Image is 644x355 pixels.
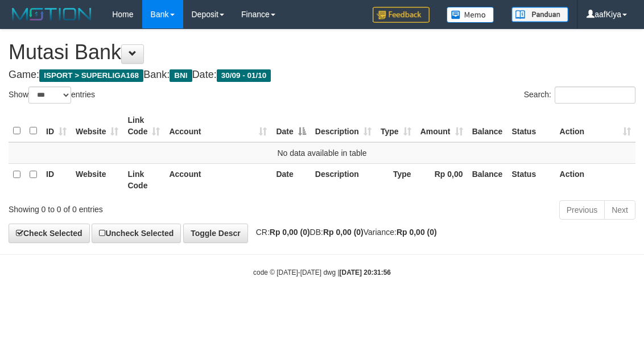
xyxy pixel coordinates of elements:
[42,110,71,142] th: ID: activate to sort column ascending
[253,269,391,276] small: code © [DATE]-[DATE] dwg |
[373,7,430,23] img: Feedback.jpg
[9,6,95,23] img: MOTION_logo.png
[71,110,123,142] th: Website: activate to sort column ascending
[416,110,468,142] th: Amount: activate to sort column ascending
[311,110,376,142] th: Description: activate to sort column ascending
[42,163,71,196] th: ID
[183,224,248,243] a: Toggle Descr
[9,41,635,64] h1: Mutasi Bank
[271,163,310,196] th: Date
[397,228,437,237] strong: Rp 0,00 (0)
[555,163,635,196] th: Action
[270,228,310,237] strong: Rp 0,00 (0)
[9,224,90,243] a: Check Selected
[9,199,260,215] div: Showing 0 to 0 of 0 entries
[555,86,635,104] input: Search:
[376,110,416,142] th: Type: activate to sort column ascending
[376,163,416,196] th: Type
[71,163,123,196] th: Website
[559,200,605,220] a: Previous
[123,163,164,196] th: Link Code
[217,69,271,82] span: 30/09 - 01/10
[311,163,376,196] th: Description
[271,110,310,142] th: Date: activate to sort column descending
[9,86,95,104] label: Show entries
[340,269,391,276] strong: [DATE] 20:31:56
[164,110,271,142] th: Account: activate to sort column ascending
[468,163,507,196] th: Balance
[123,110,164,142] th: Link Code: activate to sort column ascending
[39,69,143,82] span: ISPORT > SUPERLIGA168
[604,200,635,220] a: Next
[92,224,181,243] a: Uncheck Selected
[507,163,555,196] th: Status
[416,163,468,196] th: Rp 0,00
[447,7,494,23] img: Button%20Memo.svg
[511,7,568,22] img: panduan.png
[170,69,192,82] span: BNI
[524,86,635,104] label: Search:
[28,86,71,104] select: Showentries
[468,110,507,142] th: Balance
[250,228,437,237] span: CR: DB: Variance:
[323,228,364,237] strong: Rp 0,00 (0)
[555,110,635,142] th: Action: activate to sort column ascending
[164,163,271,196] th: Account
[9,142,635,164] td: No data available in table
[507,110,555,142] th: Status
[9,69,635,81] h4: Game: Bank: Date:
